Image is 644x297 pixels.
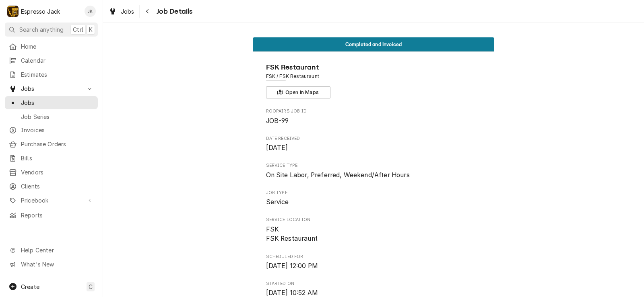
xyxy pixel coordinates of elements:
[85,6,96,17] div: Jack Kehoe's Avatar
[21,196,82,205] span: Pricebook
[5,209,98,222] a: Reports
[21,182,94,190] span: Clients
[21,56,94,65] span: Calendar
[21,42,94,51] span: Home
[266,162,481,169] span: Service Type
[5,68,98,81] a: Estimates
[266,116,481,126] span: Roopairs Job ID
[266,108,481,115] span: Roopairs Job ID
[21,113,94,121] span: Job Series
[266,217,481,244] div: Service Location
[21,168,94,176] span: Vendors
[5,152,98,165] a: Bills
[154,6,193,17] span: Job Details
[141,5,154,18] button: Navigate back
[21,98,94,107] span: Jobs
[266,197,481,207] span: Job Type
[5,166,98,179] a: Vendors
[266,198,289,206] span: Service
[5,123,98,137] a: Invoices
[5,244,98,257] a: Go to Help Center
[266,135,481,142] span: Date Received
[266,135,481,153] div: Date Received
[266,62,481,73] span: Name
[266,171,410,179] span: On Site Labor, Preferred, Weekend/After Hours
[21,154,94,162] span: Bills
[21,126,94,134] span: Invoices
[266,108,481,125] div: Roopairs Job ID
[7,6,19,17] div: E
[105,5,138,18] a: Jobs
[5,110,98,123] a: Job Series
[7,6,19,17] div: Espresso Jack's Avatar
[266,261,481,271] span: Scheduled For
[266,170,481,180] span: Service Type
[266,289,318,297] span: [DATE] 10:52 AM
[266,190,481,196] span: Job Type
[266,143,481,153] span: Date Received
[21,260,93,268] span: What's New
[345,42,402,47] span: Completed and Invoiced
[5,258,98,271] a: Go to What's New
[5,180,98,193] a: Clients
[121,7,134,16] span: Jobs
[19,25,64,34] span: Search anything
[266,225,481,244] span: Service Location
[21,70,94,79] span: Estimates
[266,162,481,180] div: Service Type
[266,144,288,152] span: [DATE]
[89,283,93,291] span: C
[5,194,98,207] a: Go to Pricebook
[266,190,481,207] div: Job Type
[5,54,98,67] a: Calendar
[5,40,98,53] a: Home
[73,25,83,34] span: Ctrl
[21,84,82,93] span: Jobs
[89,25,93,34] span: K
[85,6,96,17] div: JK
[5,23,98,37] button: Search anythingCtrlK
[266,254,481,260] span: Scheduled For
[21,140,94,148] span: Purchase Orders
[21,246,93,254] span: Help Center
[266,254,481,271] div: Scheduled For
[266,117,289,125] span: JOB-99
[266,281,481,287] span: Started On
[5,82,98,95] a: Go to Jobs
[266,225,318,243] span: FSK FSK Restauraunt
[266,62,481,98] div: Client Information
[266,86,330,98] button: Open in Maps
[21,283,39,290] span: Create
[266,262,318,270] span: [DATE] 12:00 PM
[266,73,481,80] span: Address
[253,37,494,51] div: Status
[5,96,98,109] a: Jobs
[266,217,481,223] span: Service Location
[21,211,94,219] span: Reports
[21,7,60,16] div: Espresso Jack
[5,137,98,151] a: Purchase Orders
